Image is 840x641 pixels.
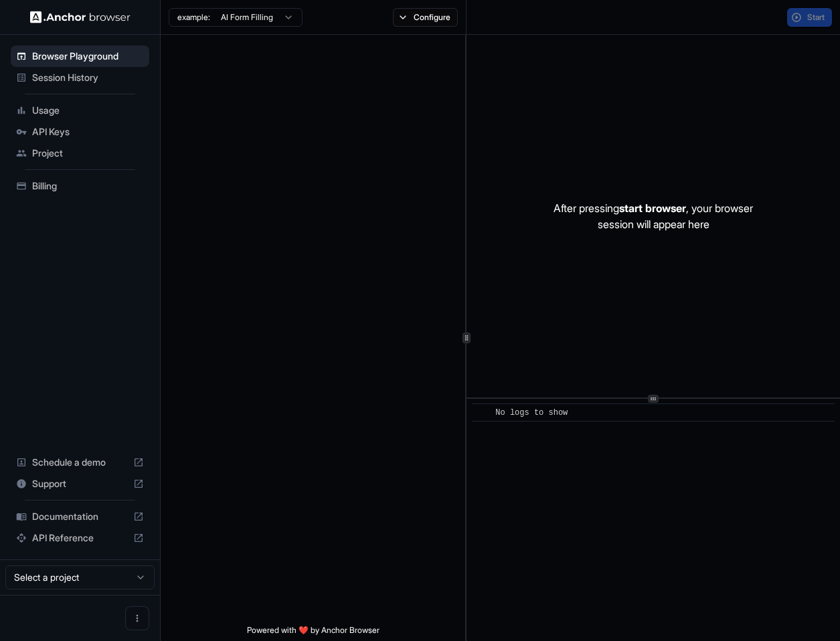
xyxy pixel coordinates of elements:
[32,125,144,139] span: API Keys
[11,527,149,549] div: API Reference
[11,121,149,143] div: API Keys
[11,45,149,67] div: Browser Playground
[11,67,149,88] div: Session History
[30,11,131,23] img: Anchor Logo
[11,143,149,164] div: Project
[393,8,458,27] button: Configure
[247,625,380,641] span: Powered with ❤️ by Anchor Browser
[495,408,568,418] span: No logs to show
[32,50,144,63] span: Browser Playground
[32,179,144,193] span: Billing
[32,531,128,545] span: API Reference
[11,473,149,494] div: Support
[619,201,686,215] span: start browser
[11,506,149,527] div: Documentation
[32,147,144,160] span: Project
[32,510,128,523] span: Documentation
[32,71,144,84] span: Session History
[479,406,485,420] span: ​
[32,477,128,490] span: Support
[32,104,144,117] span: Usage
[554,200,753,232] p: After pressing , your browser session will appear here
[177,12,210,23] span: example:
[125,606,149,630] button: Open menu
[32,456,128,469] span: Schedule a demo
[11,452,149,473] div: Schedule a demo
[11,100,149,121] div: Usage
[11,175,149,197] div: Billing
